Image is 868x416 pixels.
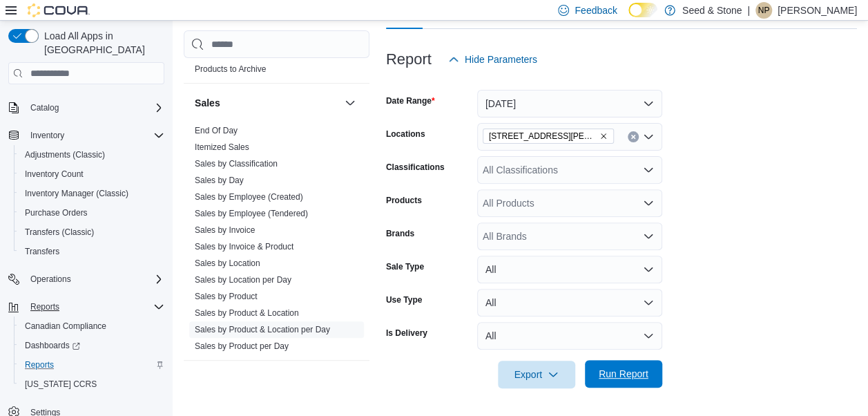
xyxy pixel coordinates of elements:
a: End Of Day [195,126,238,135]
span: Washington CCRS [19,376,164,393]
button: Operations [25,271,77,287]
p: Seed & Stone [682,2,742,19]
a: Sales by Product per Day [195,341,289,351]
span: Reports [30,301,59,312]
button: [DATE] [477,90,662,117]
button: Purchase Orders [14,203,170,223]
button: Inventory Count [14,164,170,184]
img: Cova [28,3,90,17]
span: Sales by Employee (Created) [195,191,303,202]
a: Dashboards [14,336,170,355]
a: Transfers [19,243,65,260]
span: Sales by Day [195,175,244,186]
a: Sales by Day [195,176,244,185]
button: Open list of options [643,231,654,242]
a: Sales by Employee (Tendered) [195,209,308,218]
span: Hide Parameters [465,53,537,66]
span: End Of Day [195,125,238,136]
span: Sales by Product & Location [195,308,299,319]
span: Sales by Product & Location per Day [195,324,330,335]
span: Inventory Manager (Classic) [25,188,128,199]
button: Operations [3,270,170,289]
span: Sales by Product per Day [195,341,289,352]
span: Reports [19,357,164,373]
span: Transfers [19,243,164,260]
label: Sale Type [386,261,424,272]
a: Sales by Classification [195,159,278,169]
span: Reports [25,299,164,315]
span: Operations [30,274,71,285]
span: Transfers (Classic) [25,227,94,238]
span: Sales by Classification [195,158,278,169]
button: Catalog [3,98,170,117]
span: Inventory [25,127,164,144]
p: | [747,2,750,19]
span: Catalog [25,100,164,116]
span: Transfers (Classic) [19,224,164,240]
a: Reports [19,357,59,373]
a: Sales by Location [195,258,260,268]
span: Dark Mode [628,17,629,18]
span: [US_STATE] CCRS [25,379,97,390]
button: Inventory [3,126,170,145]
button: All [477,322,662,350]
button: Open list of options [643,198,654,209]
a: Itemized Sales [195,142,249,152]
a: Sales by Invoice & Product [195,242,293,252]
div: Natalyn Parsons [755,2,772,19]
span: Purchase Orders [19,205,164,221]
div: Products [184,44,369,83]
input: Dark Mode [628,3,657,17]
span: Canadian Compliance [19,318,164,334]
span: Products to Archive [195,64,266,75]
label: Date Range [386,95,435,106]
a: Purchase Orders [19,205,93,221]
label: Use Type [386,294,422,305]
span: Load All Apps in [GEOGRAPHIC_DATA] [39,29,164,57]
label: Products [386,195,422,206]
span: Operations [25,271,164,287]
a: Products to Archive [195,64,266,74]
button: Open list of options [643,164,654,176]
span: [STREET_ADDRESS][PERSON_NAME]) [489,129,597,143]
span: Sales by Product [195,291,258,302]
span: Transfers [25,246,59,257]
button: Run Report [585,360,662,388]
a: Adjustments (Classic) [19,146,110,163]
span: Inventory Count [25,169,84,180]
button: Reports [25,299,65,315]
span: Inventory Count [19,166,164,182]
button: Sales [342,95,358,111]
a: Sales by Employee (Created) [195,192,303,202]
span: Dashboards [25,340,80,351]
span: Canadian Compliance [25,321,106,332]
button: Reports [14,355,170,375]
span: Adjustments (Classic) [25,149,105,160]
label: Classifications [386,162,445,173]
button: Catalog [25,100,64,116]
span: Catalog [30,102,59,113]
span: Export [506,361,567,388]
a: Inventory Count [19,166,89,182]
span: Inventory [30,130,64,141]
a: Inventory Manager (Classic) [19,185,134,202]
span: Run Report [599,367,648,381]
a: Sales by Product [195,292,258,301]
span: Purchase Orders [25,207,88,218]
a: Sales by Product & Location [195,308,299,318]
button: Remove 8050 Lickman Road # 103 (Chilliwack) from selection in this group [599,132,608,140]
a: Canadian Compliance [19,318,112,334]
a: Transfers (Classic) [19,224,99,240]
a: [US_STATE] CCRS [19,376,102,393]
a: Sales by Product & Location per Day [195,325,330,334]
a: Sales by Location per Day [195,275,291,285]
label: Is Delivery [386,328,427,339]
div: Sales [184,122,369,360]
span: Adjustments (Classic) [19,146,164,163]
span: Sales by Invoice & Product [195,241,293,252]
button: Hide Parameters [443,46,543,73]
button: Inventory [25,127,70,144]
button: Adjustments (Classic) [14,145,170,164]
span: Dashboards [19,337,164,354]
span: Reports [25,359,54,370]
